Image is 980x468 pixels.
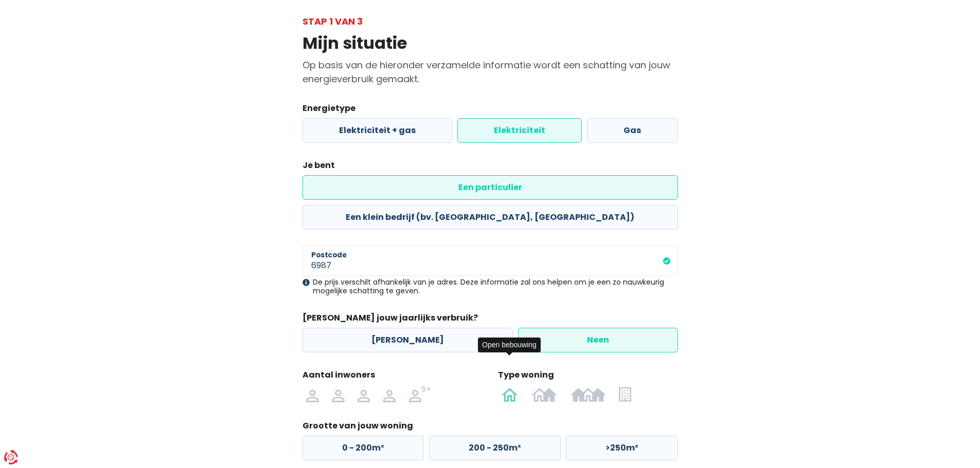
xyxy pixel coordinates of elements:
[409,386,432,402] img: 5+ personen
[358,386,370,402] img: 3 personen
[302,328,513,352] label: [PERSON_NAME]
[302,33,678,53] h1: Mijn situatie
[429,436,561,460] label: 200 - 250m²
[306,386,318,402] img: 1 persoon
[619,386,631,402] img: Appartement
[302,420,678,436] legend: Grootte van jouw woning
[302,14,678,28] div: Stap 1 van 3
[566,436,678,460] label: >250m²
[302,102,678,118] legend: Energietype
[302,278,678,295] div: De prijs verschilt afhankelijk van je adres. Deze informatie zal ons helpen om je een zo nauwkeur...
[457,118,582,143] label: Elektriciteit
[332,386,344,402] img: 2 personen
[302,118,452,143] label: Elektriciteit + gas
[302,58,678,86] p: Op basis van de hieronder verzamelde informatie wordt een schatting van jouw energieverbruik gema...
[531,386,557,402] img: Halfopen bebouwing
[302,205,678,230] label: Een klein bedrijf (bv. [GEOGRAPHIC_DATA], [GEOGRAPHIC_DATA])
[302,369,483,385] legend: Aantal inwoners
[302,246,678,276] input: 1000
[302,436,424,460] label: 0 - 200m²
[571,386,606,402] img: Gesloten bebouwing
[478,338,541,352] div: Open bebouwing
[502,386,518,402] img: Open bebouwing
[518,328,678,352] label: Neen
[302,159,678,175] legend: Je bent
[383,386,396,402] img: 4 personen
[302,175,678,200] label: Een particulier
[302,312,678,328] legend: [PERSON_NAME] jouw jaarlijks verbruik?
[587,118,678,143] label: Gas
[498,369,678,385] legend: Type woning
